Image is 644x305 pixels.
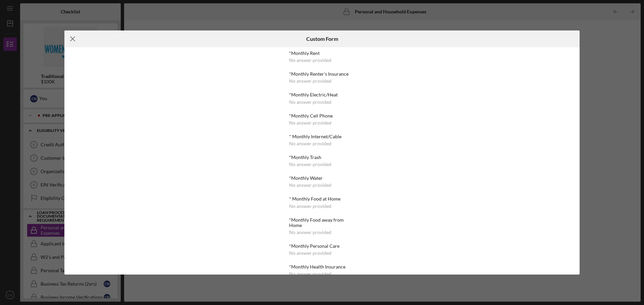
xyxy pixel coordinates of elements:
[289,120,331,126] div: No answer provided
[289,175,355,181] div: *Monthly Water
[289,217,355,228] div: *Monthly Food away from Home
[289,204,331,209] div: No answer provided
[289,250,331,256] div: No answer provided
[306,36,338,42] h6: Custom Form
[289,134,355,139] div: * Monthly Internet/Cable
[289,243,355,249] div: *Monthly Personal Care
[289,155,355,160] div: *Monthly Trash
[289,71,355,77] div: *Monthly Renter's Insurance
[289,141,331,146] div: No answer provided
[289,162,331,167] div: No answer provided
[289,196,355,202] div: * Monthly Food at Home
[289,113,355,119] div: *Monthly Cell Phone
[289,271,331,277] div: No answer provided
[289,99,331,105] div: No answer provided
[289,92,355,97] div: *Monthly Electric/Heat
[289,264,355,270] div: *Monthly Health Insurance
[289,182,331,188] div: No answer provided
[289,230,331,235] div: No answer provided
[289,51,355,56] div: *Monthly Rent
[289,78,331,84] div: No answer provided
[289,58,331,63] div: No answer provided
